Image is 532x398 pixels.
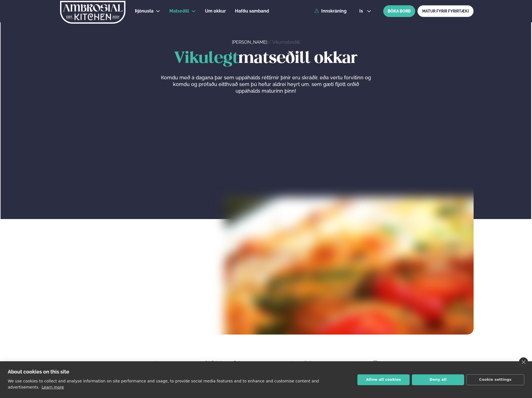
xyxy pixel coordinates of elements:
[412,374,464,385] button: Deny all
[205,8,226,14] span: Um okkur
[8,379,319,389] p: We use cookies to collect and analyse information on site performance and usage, to provide socia...
[235,8,269,14] span: Hafðu samband
[135,8,154,14] a: Þjónusta
[466,374,524,385] button: Cookie settings
[519,357,528,367] a: close
[168,357,363,375] h2: Matseðill vikunnar
[268,40,272,45] span: /
[272,40,300,45] a: Vikumatseðill
[42,385,64,389] a: Learn more
[235,8,269,14] a: Hafðu samband
[417,5,474,17] a: MATUR FYRIR FYRIRTÆKI
[370,361,380,371] button: menu-btn-right
[151,361,162,371] button: menu-btn-left
[205,8,226,14] a: Um okkur
[355,9,376,13] button: is
[359,9,365,13] span: is
[8,369,69,375] strong: About cookies on this site
[60,1,126,24] img: logo
[161,74,371,94] p: Komdu með á dagana þar sem uppáhalds réttirnir þínir eru skráðir, eða vertu forvitinn og komdu og...
[174,51,238,66] span: Vikulegt
[169,8,189,14] a: Matseðill
[58,50,474,68] h1: matseðill okkar
[232,40,267,45] a: [PERSON_NAME]
[383,5,415,17] button: BÓKA BORÐ
[135,8,154,14] span: Þjónusta
[357,374,410,385] button: Allow all cookies
[315,9,347,14] a: Innskráning
[169,8,189,14] span: Matseðill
